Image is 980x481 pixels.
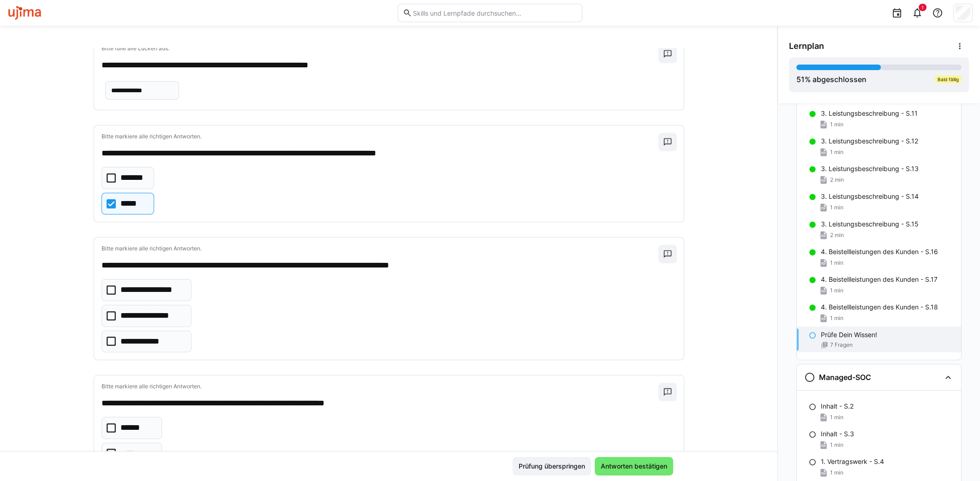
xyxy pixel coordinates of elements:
p: Bitte markiere alle richtigen Antworten. [102,133,659,140]
span: 2 min [830,176,844,184]
span: 7 Fragen [830,341,853,349]
p: Prüfe Dein Wissen! [821,330,877,339]
span: 1 min [830,121,843,128]
span: 1 min [830,148,843,156]
span: 2 min [830,232,844,239]
span: 1 min [830,259,843,267]
span: 1 [921,5,924,10]
div: % abgeschlossen [796,74,866,85]
span: 1 min [830,204,843,211]
p: Inhalt - S.2 [821,402,854,411]
p: 1. Vertragswerk - S.4 [821,457,884,466]
span: 1 min [830,469,843,476]
p: 3. Leistungsbeschreibung - S.15 [821,220,919,229]
button: Prüfung überspringen [513,457,591,475]
p: Bitte markiere alle richtigen Antworten. [102,245,659,252]
span: 1 min [830,315,843,322]
p: 4. Beistellleistungen des Kunden - S.18 [821,303,938,312]
input: Skills und Lernpfade durchsuchen… [412,9,577,17]
button: Antworten bestätigen [595,457,673,475]
span: Prüfung überspringen [517,462,586,471]
p: 4. Beistellleistungen des Kunden - S.17 [821,275,938,284]
div: Bald fällig [935,76,962,83]
p: 3. Leistungsbeschreibung - S.11 [821,109,918,118]
span: 1 min [830,441,843,449]
p: Inhalt - S.3 [821,429,854,439]
span: 1 min [830,287,843,294]
p: 3. Leistungsbeschreibung - S.12 [821,137,918,146]
p: Bitte markiere alle richtigen Antworten. [102,383,659,390]
p: 3. Leistungsbeschreibung - S.13 [821,164,919,173]
p: 4. Beistellleistungen des Kunden - S.16 [821,247,938,256]
p: 3. Leistungsbeschreibung - S.14 [821,192,919,201]
span: Antworten bestätigen [599,462,669,471]
span: Lernplan [789,41,824,51]
p: Bitte fülle alle Lücken aus. [102,45,659,52]
span: 1 min [830,414,843,421]
h3: Managed-SOC [819,373,871,382]
span: 51 [796,75,805,84]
